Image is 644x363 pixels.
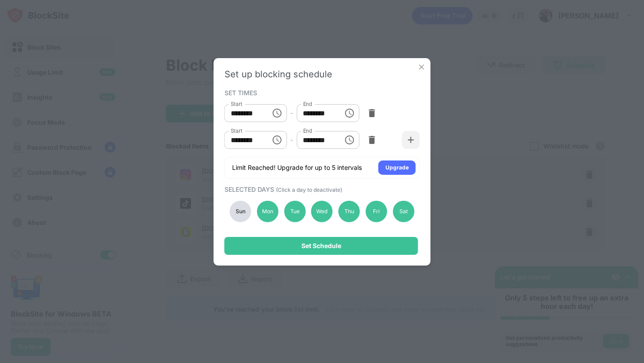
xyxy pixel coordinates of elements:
[276,186,342,193] span: (Click a day to deactivate)
[303,100,312,108] label: End
[393,201,414,222] div: Sat
[225,186,418,193] div: SELECTED DAYS
[290,108,293,118] div: -
[340,131,358,149] button: Choose time, selected time is 11:55 PM
[311,201,333,222] div: Wed
[366,201,387,222] div: Fri
[340,104,358,122] button: Choose time, selected time is 4:00 PM
[339,201,360,222] div: Thu
[284,201,305,222] div: Tue
[257,201,278,222] div: Mon
[225,69,420,80] div: Set up blocking schedule
[303,127,312,135] label: End
[231,127,242,135] label: Start
[225,89,418,96] div: SET TIMES
[417,63,426,72] img: x-button.svg
[301,242,341,249] div: Set Schedule
[231,100,242,108] label: Start
[386,163,409,172] div: Upgrade
[232,163,362,172] div: Limit Reached! Upgrade for up to 5 intervals
[290,135,293,145] div: -
[268,131,286,149] button: Choose time, selected time is 4:55 PM
[268,104,286,122] button: Choose time, selected time is 12:00 AM
[230,201,251,222] div: Sun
